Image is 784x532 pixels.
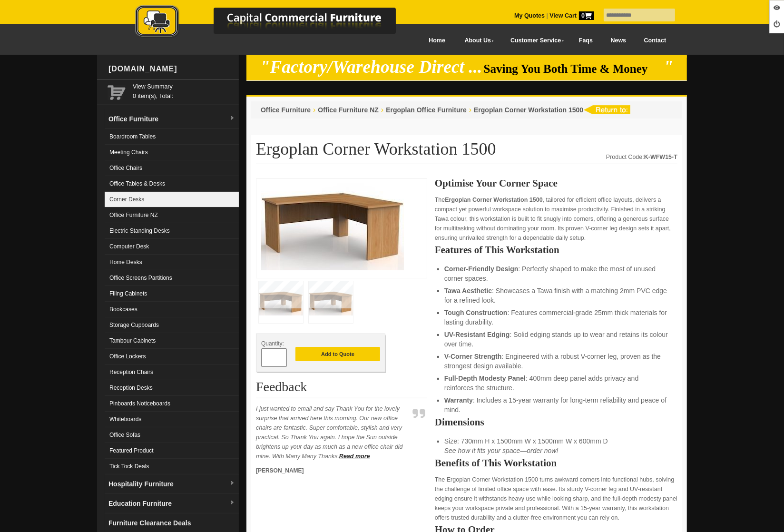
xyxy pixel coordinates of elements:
[435,458,677,468] h2: Benefits of This Workstation
[229,500,235,506] img: dropdown
[454,30,500,51] a: About Us
[105,207,239,223] a: Office Furniture NZ
[435,195,677,243] p: The , tailored for efficient office layouts, delivers a compact yet powerful workspace solution t...
[444,287,492,295] strong: Tawa Aesthetic
[500,30,570,51] a: Customer Service
[105,459,239,474] a: Tick Tock Deals
[105,109,239,129] a: Office Furnituredropdown
[105,349,239,365] a: Office Lockers
[435,245,677,255] h2: Features of This Workstation
[583,105,630,114] img: return to
[435,178,677,188] h2: Optimise Your Corner Space
[105,494,239,513] a: Education Furnituredropdown
[105,192,239,207] a: Corner Desks
[105,365,239,380] a: Reception Chairs
[444,286,668,305] li: : Showcases a Tawa finish with a matching 2mm PVC edge for a refined look.
[435,475,677,522] p: The Ergoplan Corner Workstation 1500 turns awkward corners into functional hubs, solving the chal...
[548,12,594,19] a: View Cart0
[105,270,239,286] a: Office Screens Partitions
[105,443,239,459] a: Featured Product
[105,474,239,494] a: Hospitality Furnituredropdown
[484,62,662,75] span: Saving You Both Time & Money
[105,333,239,349] a: Tambour Cabinets
[579,11,594,20] span: 0
[514,12,545,19] a: My Quotes
[133,82,235,91] a: View Summary
[444,395,668,414] li: : Includes a 15-year warranty for long-term reliability and peace of mind.
[105,396,239,412] a: Pinboards Noticeboards
[444,308,668,327] li: : Features commercial-grade 25mm thick materials for lasting durability.
[229,116,235,121] img: dropdown
[644,154,677,160] strong: K-WFW15-T
[444,331,510,338] strong: UV-Resistant Edging
[444,352,668,371] li: : Engineered with a robust V-corner leg, proven as the strongest design available.
[105,176,239,192] a: Office Tables & Desks
[602,30,635,51] a: News
[109,5,442,39] img: Capital Commercial Furniture Logo
[229,481,235,486] img: dropdown
[339,453,370,460] a: Read more
[261,184,404,270] img: Ergoplan Corner Workstation 1500
[105,412,239,427] a: Whiteboards
[105,286,239,302] a: Filing Cabinets
[105,255,239,270] a: Home Desks
[256,380,427,398] h2: Feedback
[260,57,482,77] em: "Factory/Warehouse Direct ...
[664,57,674,77] em: "
[606,152,677,162] div: Product Code:
[635,30,675,51] a: Contact
[105,239,239,255] a: Computer Desk
[444,374,668,393] li: : 400mm deep panel adds privacy and reinforces the structure.
[261,106,311,114] a: Office Furniture
[295,347,380,361] button: Add to Quote
[318,106,379,114] a: Office Furniture NZ
[435,417,677,427] h2: Dimensions
[386,106,467,114] a: Ergoplan Office Furniture
[549,12,594,19] strong: View Cart
[444,330,668,349] li: : Solid edging stands up to wear and retains its colour over time.
[261,340,284,347] span: Quantity:
[444,396,473,404] strong: Warranty
[105,223,239,239] a: Electric Standing Desks
[105,145,239,160] a: Meeting Chairs
[444,447,559,454] em: See how it fits your space—order now!
[105,427,239,443] a: Office Sofas
[474,106,583,114] a: Ergoplan Corner Workstation 1500
[105,160,239,176] a: Office Chairs
[381,105,383,115] li: ›
[109,5,442,42] a: Capital Commercial Furniture Logo
[256,466,408,475] p: [PERSON_NAME]
[445,197,542,203] strong: Ergoplan Corner Workstation 1500
[444,265,519,273] strong: Corner-Friendly Design
[133,82,235,99] span: 0 item(s), Total:
[469,105,471,115] li: ›
[444,264,668,283] li: : Perfectly shaped to make the most of unused corner spaces.
[105,317,239,333] a: Storage Cupboards
[105,302,239,317] a: Bookcases
[444,353,502,360] strong: V-Corner Strength
[105,380,239,396] a: Reception Desks
[256,140,677,164] h1: Ergoplan Corner Workstation 1500
[570,30,602,51] a: Faqs
[105,129,239,145] a: Boardroom Tables
[105,55,239,83] div: [DOMAIN_NAME]
[444,374,526,382] strong: Full-Depth Modesty Panel
[444,436,668,455] li: Size: 730mm H x 1500mm W x 1500mm W x 600mm D
[444,309,508,316] strong: Tough Construction
[256,404,408,461] p: I just wanted to email and say Thank You for the lovely surprise that arrived here this morning. ...
[313,105,315,115] li: ›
